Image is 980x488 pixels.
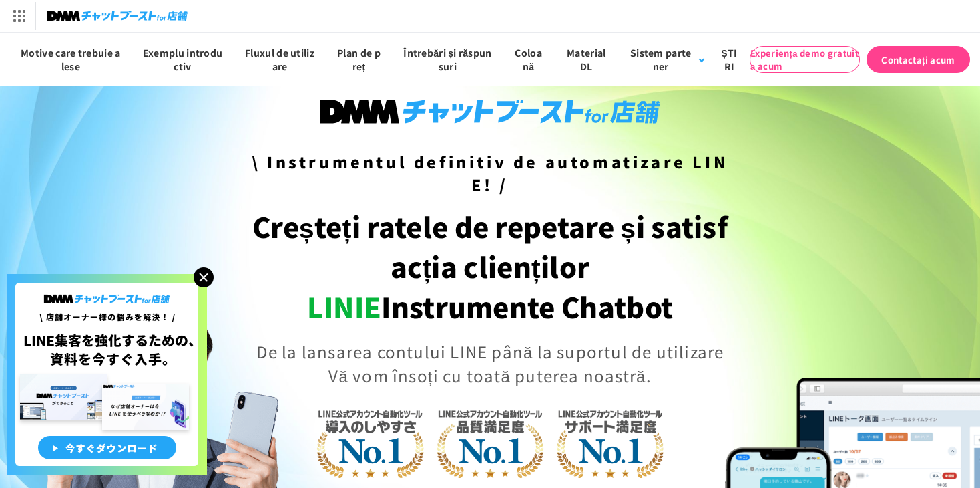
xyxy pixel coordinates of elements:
[326,33,393,86] a: Plan de preț
[503,33,554,86] a: Coloană
[307,286,382,326] span: LINIE
[132,33,234,86] a: Exemplu introductiv
[7,274,207,290] a: 店舗オーナー様の悩みを解決!LINE集客を狂化するための資料を今すぐ入手!
[709,33,750,86] a: ȘTIRI
[7,274,207,475] img: 店舗オーナー様の悩みを解決!LINE集客を狂化するための資料を今すぐ入手!
[750,46,860,73] a: Experiență demo gratuită acum
[234,33,325,86] a: Fluxul de utilizare
[554,33,619,86] a: Material DL
[867,46,970,73] a: Contactați acum
[245,206,735,326] h1: Creșteți ratele de repetare și satisfacția clienților Instrumente Chatbot
[47,7,188,25] img: チャットブーストfor店舗
[629,46,693,73] div: Sistem partener
[2,2,35,30] img: サービス
[393,33,503,86] a: Întrebări și răspunsuri
[245,150,735,196] h3: \ Instrumentul definitiv de automatizare LINE! /
[245,340,735,388] p: De la lansarea contului LINE până la suportul de utilizare Vă vom însoți cu toată puterea noastră.
[10,33,132,86] a: Motive care trebuie alese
